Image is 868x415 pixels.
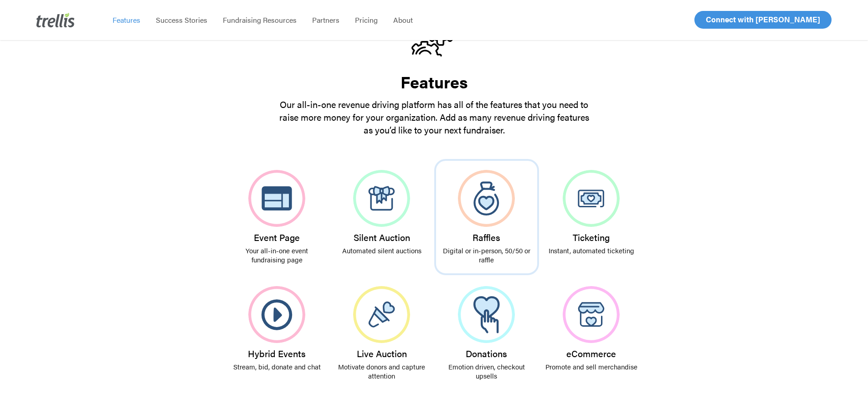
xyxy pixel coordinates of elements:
img: Trellis [36,13,75,27]
img: Ticketing [563,170,620,227]
img: Raffles [458,170,515,227]
img: Hybrid Events [248,286,305,343]
span: Pricing [355,15,378,25]
h3: eCommerce [545,348,637,359]
h3: Hybrid Events [231,348,323,359]
p: Promote and sell merchandise [545,362,637,371]
span: Success Stories [156,15,207,25]
a: Fundraising Resources [215,15,304,25]
p: Automated silent auctions [336,246,428,255]
span: Partners [312,15,339,25]
p: Your all-in-one event fundraising page [231,246,323,264]
p: Stream, bid, donate and chat [231,362,323,371]
a: Hybrid Events Stream, bid, donate and chat [225,275,329,382]
h3: Silent Auction [336,232,428,242]
img: Donations [458,286,515,343]
h3: Live Auction [336,348,428,359]
p: Instant, automated ticketing [545,246,637,255]
a: Pricing [347,15,385,25]
a: Features [105,15,148,25]
img: eCommerce [563,286,620,343]
a: Live Auction Motivate donors and capture attention [329,275,434,391]
h3: Raffles [441,232,533,242]
a: Ticketing Instant, automated ticketing [539,159,644,266]
p: Motivate donors and capture attention [336,362,428,380]
span: Connect with [PERSON_NAME] [706,14,820,25]
h3: Ticketing [545,232,637,242]
a: Connect with [PERSON_NAME] [694,11,832,29]
a: About [385,15,421,25]
a: Silent Auction Automated silent auctions [329,159,434,266]
img: Event Page [248,170,305,227]
h3: Donations [441,348,533,359]
a: eCommerce Promote and sell merchandise [539,275,644,382]
a: Event Page Your all-in-one event fundraising page [225,159,329,275]
h3: Event Page [231,232,323,242]
a: Donations Emotion driven, checkout upsells [434,275,539,391]
p: Emotion driven, checkout upsells [441,362,533,380]
p: Digital or in-person, 50/50 or raffle [441,246,533,264]
img: Silent Auction [353,170,410,227]
a: Partners [304,15,347,25]
p: Our all-in-one revenue driving platform has all of the features that you need to raise more money... [275,98,594,136]
span: Fundraising Resources [223,15,297,25]
span: About [393,15,413,25]
a: Raffles Digital or in-person, 50/50 or raffle [434,159,539,275]
strong: Features [401,70,468,93]
a: Success Stories [148,15,215,25]
img: Live Auction [353,286,410,343]
span: Features [113,15,140,25]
